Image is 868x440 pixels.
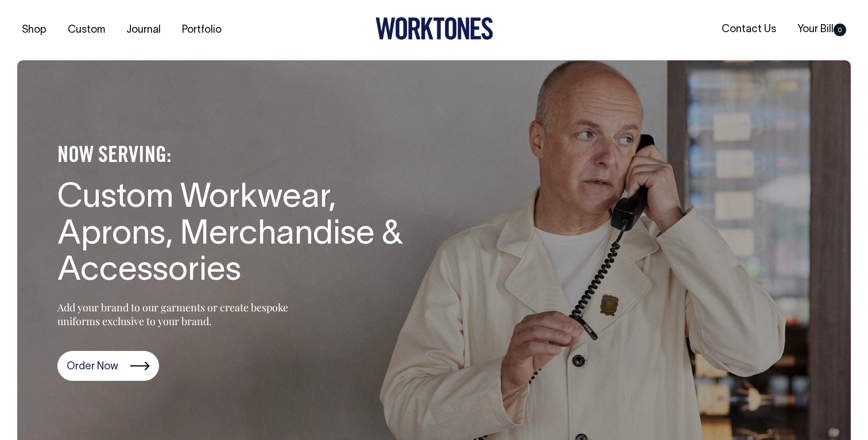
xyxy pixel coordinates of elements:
span: 0 [834,24,846,36]
h1: Custom Workwear, Aprons, Merchandise & Accessories [57,180,431,290]
a: Shop [17,21,51,40]
a: Your Bill0 [793,20,851,39]
p: Add your brand to our garments or create bespoke uniforms exclusive to your brand. [57,300,316,328]
a: Journal [122,21,165,40]
a: Custom [63,21,110,40]
a: Portfolio [177,21,226,40]
a: Order Now [57,351,159,381]
a: Contact Us [717,20,781,39]
h4: NOW SERVING: [57,143,431,169]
